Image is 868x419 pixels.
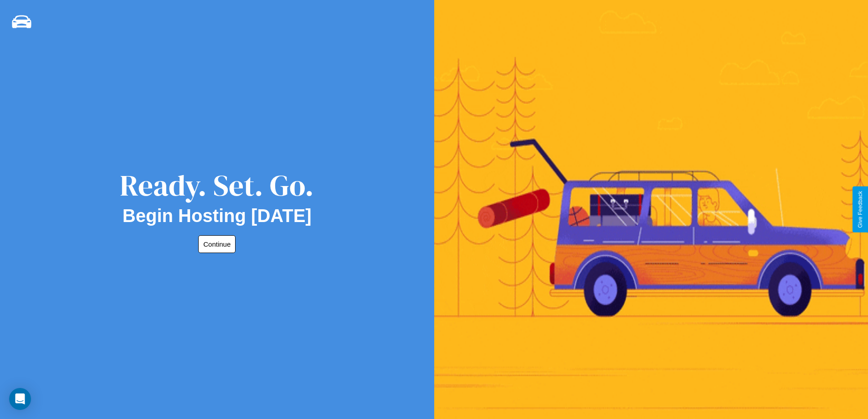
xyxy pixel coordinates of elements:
div: Give Feedback [857,191,863,228]
div: Open Intercom Messenger [9,388,31,410]
h2: Begin Hosting [DATE] [123,206,312,226]
button: Continue [198,235,236,253]
div: Ready. Set. Go. [120,165,314,206]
